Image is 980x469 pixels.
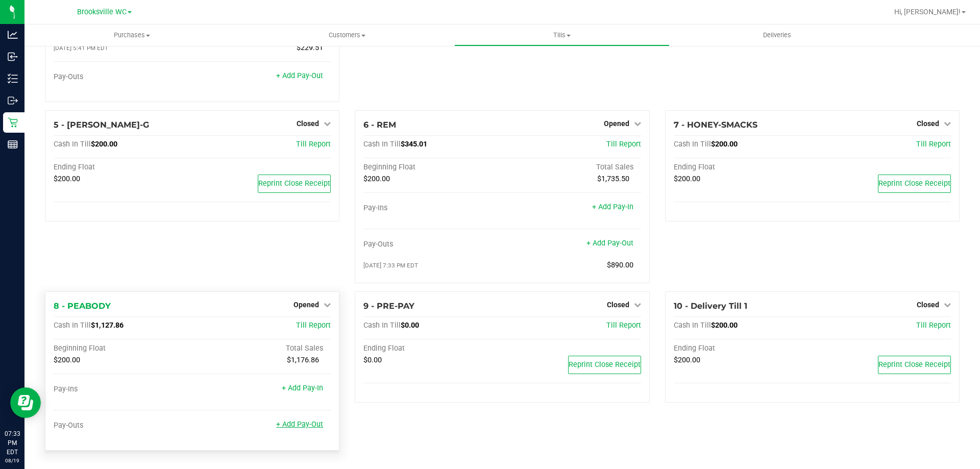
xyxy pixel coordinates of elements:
span: $0.00 [363,356,382,364]
button: Reprint Close Receipt [878,175,951,193]
span: Reprint Close Receipt [878,360,950,369]
span: 8 - PEABODY [54,301,111,311]
span: Purchases [24,31,239,40]
span: $1,735.50 [597,175,629,183]
span: $1,127.86 [91,321,124,330]
div: Pay-Outs [54,421,192,430]
span: Customers [240,31,454,40]
iframe: Resource center [10,387,41,418]
span: $200.00 [711,140,738,149]
span: 5 - [PERSON_NAME]-G [54,120,149,130]
span: 6 - REM [363,120,396,130]
div: Beginning Float [54,344,192,353]
div: Beginning Float [363,163,502,172]
span: Closed [917,301,939,309]
a: Purchases [24,24,239,46]
span: Closed [917,119,939,128]
div: Ending Float [674,344,813,353]
span: $890.00 [607,261,633,269]
inline-svg: Retail [8,117,18,128]
span: Cash In Till [54,321,91,330]
span: Closed [607,301,629,309]
span: $200.00 [54,356,80,364]
div: Ending Float [54,163,192,172]
span: [DATE] 7:33 PM EDT [363,262,418,269]
div: Pay-Ins [54,385,192,394]
button: Reprint Close Receipt [568,356,641,374]
a: Till Report [606,140,641,149]
span: Closed [297,119,319,128]
span: $1,176.86 [287,356,319,364]
span: Cash In Till [674,140,711,149]
span: $200.00 [674,175,700,183]
a: Till Report [296,140,331,149]
span: Cash In Till [674,321,711,330]
span: $229.51 [297,43,323,52]
a: + Add Pay-Out [276,71,323,80]
span: Cash In Till [363,321,401,330]
span: $200.00 [54,175,80,183]
inline-svg: Outbound [8,95,18,106]
a: Till Report [296,321,331,330]
span: 9 - PRE-PAY [363,301,414,311]
span: [DATE] 5:41 PM EDT [54,44,108,52]
span: $200.00 [674,356,700,364]
span: Reprint Close Receipt [569,360,641,369]
a: + Add Pay-In [282,384,323,392]
span: Tills [455,31,669,40]
div: Ending Float [674,163,813,172]
span: Deliveries [749,31,805,40]
div: Pay-Ins [363,204,502,213]
inline-svg: Inventory [8,73,18,84]
a: Till Report [916,140,951,149]
span: Cash In Till [54,140,91,149]
a: Deliveries [670,24,885,46]
span: $200.00 [711,321,738,330]
span: Reprint Close Receipt [878,179,950,188]
span: Cash In Till [363,140,401,149]
span: Brooksville WC [77,8,127,16]
a: Customers [239,24,454,46]
span: $0.00 [401,321,419,330]
a: Till Report [916,321,951,330]
span: 7 - HONEY-SMACKS [674,120,757,130]
button: Reprint Close Receipt [878,356,951,374]
span: Opened [293,301,319,309]
span: Reprint Close Receipt [258,179,330,188]
button: Reprint Close Receipt [258,175,331,193]
p: 07:33 PM EDT [5,429,20,457]
span: Opened [604,119,629,128]
a: + Add Pay-Out [586,239,633,248]
div: Pay-Outs [54,72,192,82]
div: Ending Float [363,344,502,353]
span: 10 - Delivery Till 1 [674,301,747,311]
span: $200.00 [363,175,390,183]
div: Total Sales [502,163,641,172]
inline-svg: Analytics [8,30,18,40]
a: + Add Pay-In [592,203,633,211]
a: Till Report [606,321,641,330]
a: + Add Pay-Out [276,420,323,429]
span: $345.01 [401,140,427,149]
a: Tills [454,24,669,46]
inline-svg: Reports [8,139,18,150]
div: Total Sales [192,344,331,353]
span: $200.00 [91,140,117,149]
span: Hi, [PERSON_NAME]! [894,8,961,16]
p: 08/19 [5,457,20,464]
div: Pay-Outs [363,240,502,249]
inline-svg: Inbound [8,52,18,62]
